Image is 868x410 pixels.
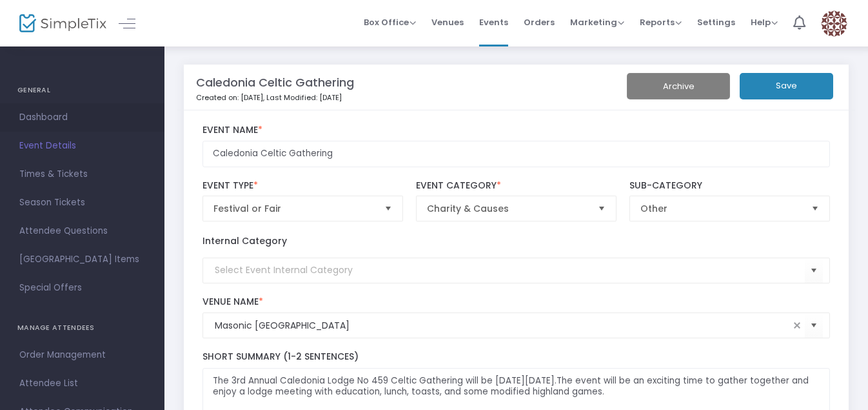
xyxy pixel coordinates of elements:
span: Marketing [570,16,624,28]
span: Festival or Fair [213,202,375,215]
input: Enter Event Name [202,141,831,167]
span: Short Summary (1-2 Sentences) [202,350,359,363]
button: Select [806,196,824,221]
input: Select Event Internal Category [215,263,805,277]
label: Venue Name [202,296,831,308]
h4: MANAGE ATTENDEES [17,315,147,341]
span: Times & Tickets [19,166,145,183]
label: Sub-Category [629,180,831,192]
label: Event Name [202,125,831,136]
label: Event Type [202,180,404,192]
button: Select [593,196,611,221]
span: Reports [640,16,682,28]
button: Select [805,313,823,339]
button: Archive [627,73,730,99]
span: Help [751,16,778,28]
span: [GEOGRAPHIC_DATA] Items [19,251,145,268]
span: Settings [697,6,735,39]
label: Internal Category [202,234,287,248]
m-panel-title: Caledonia Celtic Gathering [196,74,354,91]
span: , Last Modified: [DATE] [263,92,342,103]
label: Event Category [416,180,617,192]
span: Attendee Questions [19,223,145,240]
button: Select [805,257,823,283]
span: Orders [524,6,555,39]
span: Event Details [19,138,145,154]
span: Attendee List [19,375,145,392]
span: Season Tickets [19,194,145,211]
span: Venues [431,6,464,39]
button: Select [379,196,397,221]
button: Save [740,73,833,99]
span: clear [789,318,805,333]
p: Created on: [DATE] [196,92,623,103]
span: Order Management [19,347,145,364]
span: Box Office [364,16,416,28]
span: Charity & Causes [427,202,588,215]
h4: GENERAL [17,77,147,103]
span: Special Offers [19,280,145,296]
span: Dashboard [19,109,145,126]
span: Other [640,202,802,215]
span: Events [479,6,508,39]
input: Select Venue [215,319,790,333]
